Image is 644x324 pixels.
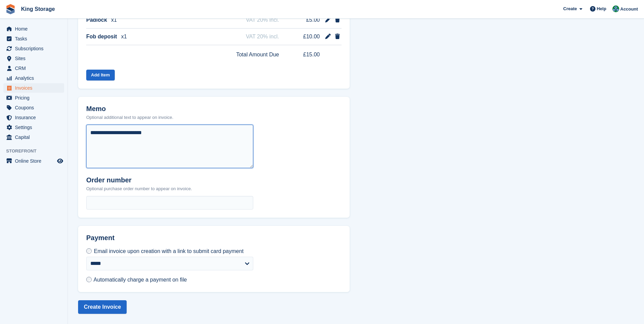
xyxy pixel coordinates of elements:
a: menu [3,73,64,83]
a: menu [3,54,64,63]
span: VAT 20% incl. [246,33,279,41]
h2: Payment [86,234,253,247]
span: Email invoice upon creation with a link to submit card payment [94,248,243,254]
span: £10.00 [294,33,320,41]
a: menu [3,123,64,132]
span: x1 [121,33,127,41]
p: Optional purchase order number to appear on invoice. [86,185,192,192]
span: Pricing [15,93,56,103]
a: menu [3,64,64,73]
span: Invoices [15,83,56,93]
a: menu [3,156,64,166]
a: menu [3,44,64,53]
input: Email invoice upon creation with a link to submit card payment [86,248,92,254]
a: menu [3,34,64,43]
span: Storefront [6,148,68,155]
span: Create [563,5,577,12]
a: menu [3,93,64,103]
span: Online Store [15,156,56,166]
h2: Memo [86,105,173,113]
span: Coupons [15,103,56,112]
span: Capital [15,132,56,142]
span: Insurance [15,113,56,122]
span: x1 [111,16,117,24]
a: menu [3,132,64,142]
a: menu [3,103,64,112]
span: Home [15,24,56,34]
span: Sites [15,54,56,63]
img: John King [612,5,619,12]
span: £5.00 [294,16,320,24]
button: Add Item [86,70,115,81]
input: Automatically charge a payment on file [86,277,92,282]
span: £15.00 [294,51,320,59]
span: Fob deposit [86,33,117,41]
span: Total Amount Due [236,51,279,59]
a: menu [3,83,64,93]
span: VAT 20% incl. [246,16,279,24]
span: Account [620,6,638,13]
span: Subscriptions [15,44,56,53]
span: Help [597,5,606,12]
img: stora-icon-8386f47178a22dfd0bd8f6a31ec36ba5ce8667c1dd55bd0f319d3a0aa187defe.svg [5,4,16,14]
a: King Storage [18,3,58,15]
span: Automatically charge a payment on file [94,277,187,283]
a: Preview store [56,157,64,165]
span: Padlock [86,16,107,24]
span: Analytics [15,73,56,83]
button: Create Invoice [78,300,127,314]
h2: Order number [86,176,192,184]
span: Tasks [15,34,56,43]
a: menu [3,113,64,122]
a: menu [3,24,64,34]
span: CRM [15,64,56,73]
p: Optional additional text to appear on invoice. [86,114,173,121]
span: Settings [15,123,56,132]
